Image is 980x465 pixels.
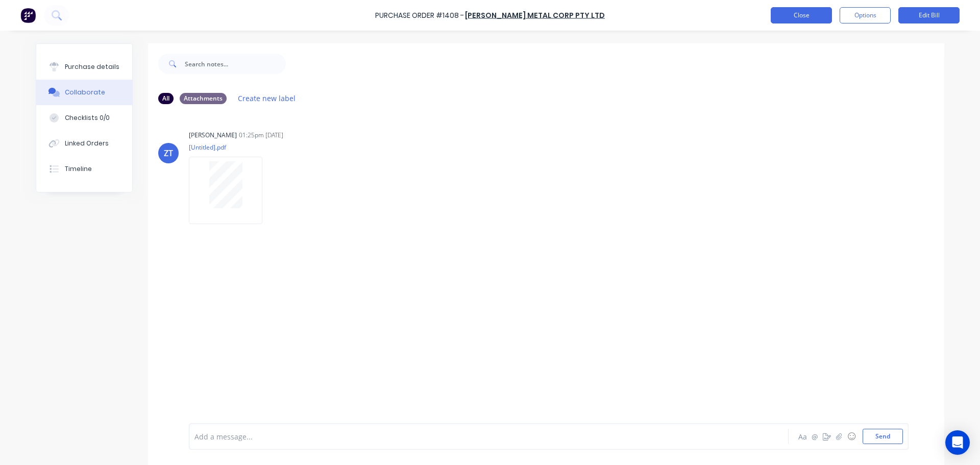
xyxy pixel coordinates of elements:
[65,139,109,148] div: Linked Orders
[796,430,808,443] button: Aa
[239,131,283,140] div: 01:25pm [DATE]
[65,164,92,174] div: Timeline
[898,7,960,23] button: Edit Bill
[36,80,132,105] button: Collaborate
[65,113,110,123] div: Checklists 0/0
[189,131,237,140] div: [PERSON_NAME]
[189,143,273,152] p: [Untitled].pdf
[36,131,132,156] button: Linked Orders
[863,429,903,444] button: Send
[180,93,227,104] div: Attachments
[845,430,857,443] button: ☺
[185,54,286,74] input: Search notes...
[375,10,464,21] div: Purchase Order #1408 -
[36,54,132,80] button: Purchase details
[65,88,105,97] div: Collaborate
[36,156,132,182] button: Timeline
[36,105,132,131] button: Checklists 0/0
[164,147,173,159] div: ZT
[65,62,119,71] div: Purchase details
[808,430,821,443] button: @
[771,7,832,23] button: Close
[233,91,301,105] button: Create new label
[945,430,970,455] div: Open Intercom Messenger
[840,7,891,23] button: Options
[20,8,36,23] img: Factory
[465,10,605,20] a: [PERSON_NAME] Metal Corp Pty Ltd
[158,93,174,104] div: All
